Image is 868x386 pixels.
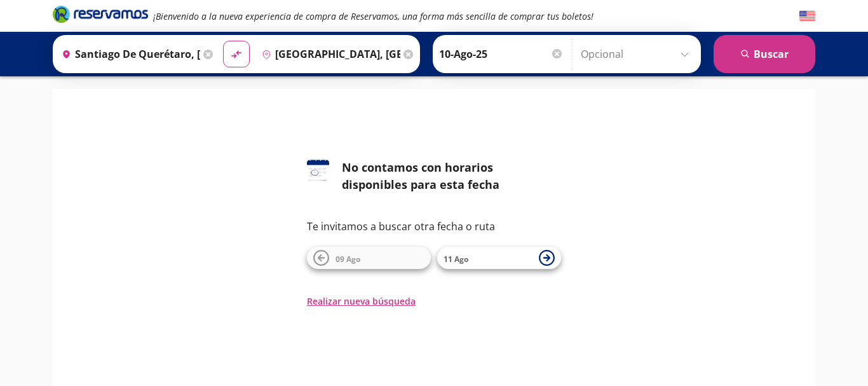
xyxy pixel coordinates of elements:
input: Elegir Fecha [439,38,564,70]
button: Realizar nueva búsqueda [307,294,416,308]
button: Buscar [714,35,815,73]
input: Buscar Origen [57,38,200,70]
div: No contamos con horarios disponibles para esta fecha [342,159,561,193]
input: Buscar Destino [257,38,400,70]
em: ¡Bienvenido a la nueva experiencia de compra de Reservamos, una forma más sencilla de comprar tus... [153,10,593,22]
p: Te invitamos a buscar otra fecha o ruta [307,219,561,234]
i: Brand Logo [53,4,148,24]
span: 11 Ago [444,254,468,265]
button: 09 Ago [307,247,431,269]
input: Opcional [581,38,695,70]
span: 09 Ago [336,254,360,265]
button: English [799,8,815,24]
button: 11 Ago [437,247,561,269]
a: Brand Logo [53,4,148,27]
